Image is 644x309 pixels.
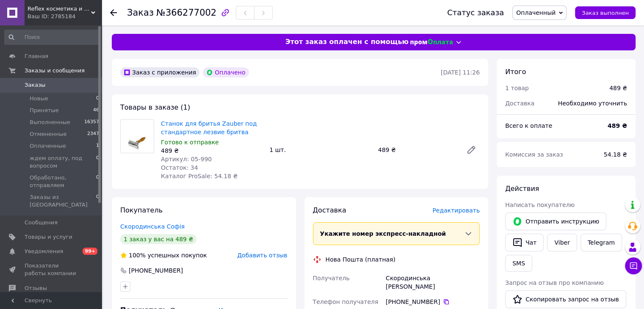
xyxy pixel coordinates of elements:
b: 489 ₴ [608,122,627,129]
input: Поиск [4,30,100,45]
span: Заказы [25,81,45,89]
span: ждем оплату, под вопросом [30,154,96,170]
span: 46 [93,107,99,114]
span: Действия [505,185,539,193]
span: Обработано, отправляем [30,174,96,189]
span: Оплаченные [30,142,66,150]
div: Необходимо уточнить [553,94,632,113]
span: Добавить отзыв [237,252,287,259]
div: Нова Пошта (платная) [323,255,398,264]
span: Покупатель [120,206,163,214]
span: Комиссия за заказ [505,151,563,158]
span: Получатель [313,275,350,281]
div: Вернуться назад [110,8,117,17]
span: Показатели работы компании [25,262,78,277]
span: Товары в заказе (1) [120,103,190,111]
div: 489 ₴ [375,144,459,156]
span: 54.18 ₴ [604,151,627,158]
span: Заказ выполнен [582,10,629,16]
span: Новые [30,95,48,102]
span: 99+ [83,248,97,255]
span: Запрос на отзыв про компанию [505,279,604,286]
span: 1 товар [505,85,529,91]
span: Выполненные [30,119,70,126]
div: Ваш ID: 2785184 [28,13,102,20]
span: Сообщения [25,219,58,226]
span: Главная [25,52,48,60]
span: Заказ [127,8,154,18]
span: Редактировать [432,207,480,214]
a: Скородинська Софія [120,223,185,230]
span: Заказы из [GEOGRAPHIC_DATA] [30,193,96,209]
span: Телефон получателя [313,298,379,305]
div: [PHONE_NUMBER] [386,298,480,306]
span: 2347 [87,130,99,138]
button: Заказ выполнен [575,6,636,19]
span: Отмененные [30,130,66,138]
div: Оплачено [203,67,249,77]
span: Доставка [505,100,534,107]
span: Отзывы [25,284,47,292]
time: [DATE] 11:26 [441,69,480,76]
span: №366277002 [156,8,216,18]
button: Скопировать запрос на отзыв [505,290,626,308]
a: Станок для бритья Zauber под стандартное лезвие бритва [161,120,257,135]
div: 489 ₴ [609,84,627,92]
div: 1 заказ у вас на 489 ₴ [120,234,196,244]
div: 489 ₴ [161,146,263,155]
div: Скородинська [PERSON_NAME] [384,270,481,294]
a: Редактировать [463,141,480,158]
span: 0 [96,154,99,170]
img: Станок для бритья Zauber под стандартное лезвие бритва [125,120,149,153]
span: 0 [96,193,99,209]
span: Написать покупателю [505,201,575,208]
span: 1 [96,142,99,150]
span: Уведомления [25,248,63,255]
a: Viber [547,234,577,251]
div: Заказ с приложения [120,67,199,77]
span: Артикул: 05-990 [161,156,212,163]
div: [PHONE_NUMBER] [128,266,184,275]
span: Доставка [313,206,346,214]
span: 0 [96,95,99,102]
span: Reflex косметика и парфюмерия [28,5,91,13]
span: Принятые [30,107,59,114]
span: Оплаченный [516,9,556,16]
span: Товары и услуги [25,233,72,241]
button: SMS [505,255,532,272]
span: Всего к оплате [505,122,552,129]
div: успешных покупок [120,251,207,259]
span: Этот заказ оплачен с помощью [285,37,409,47]
span: Заказы и сообщения [25,67,85,74]
button: Чат с покупателем [625,257,642,274]
span: Итого [505,68,526,76]
div: Статус заказа [447,8,504,17]
button: Отправить инструкцию [505,212,606,230]
a: Telegram [580,234,622,251]
button: Чат [505,234,544,251]
span: Готово к отправке [161,139,219,146]
span: 100% [129,252,146,259]
span: 16357 [84,119,99,126]
span: Остаток: 34 [161,164,198,171]
span: Укажите номер экспресс-накладной [320,230,446,237]
span: Каталог ProSale: 54.18 ₴ [161,173,238,179]
div: 1 шт. [266,144,374,156]
span: 0 [96,174,99,189]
